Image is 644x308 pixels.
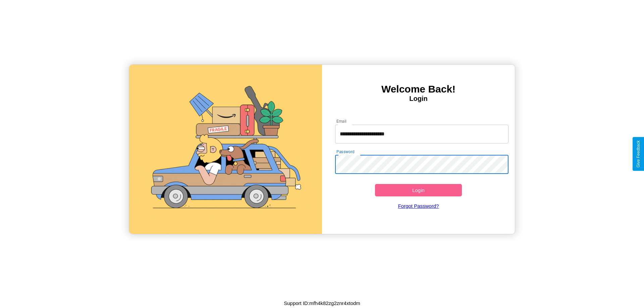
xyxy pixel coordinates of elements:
[636,140,641,168] div: Give Feedback
[336,149,354,155] label: Password
[375,184,462,196] button: Login
[284,299,360,308] p: Support ID: mfh4k82zg2znr4xtodm
[322,95,515,103] h4: Login
[322,83,515,95] h3: Welcome Back!
[336,118,347,124] label: Email
[332,196,505,215] a: Forgot Password?
[129,65,322,234] img: gif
